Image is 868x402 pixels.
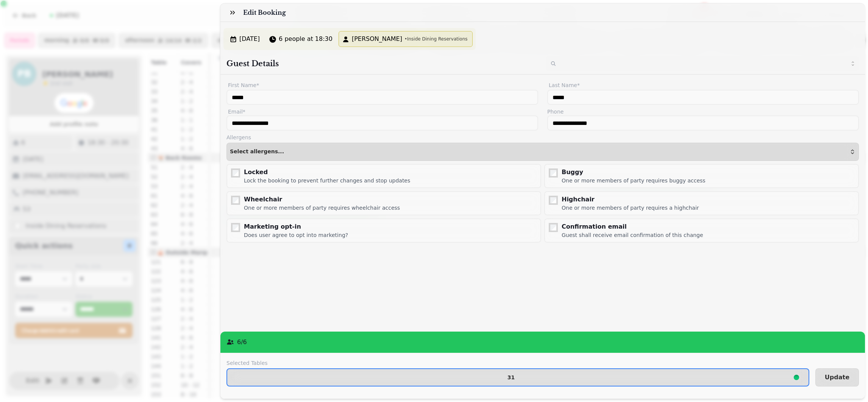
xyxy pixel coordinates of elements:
[244,195,400,204] div: Wheelchair
[226,134,859,141] label: Allergens
[815,368,859,386] button: Update
[226,368,809,386] button: 31
[244,177,410,184] div: Lock the booking to prevent further changes and stop updates
[507,375,515,380] p: 31
[547,108,859,115] label: Phone
[244,168,410,177] div: Locked
[244,204,400,212] div: One or more members of party requires wheelchair access
[352,34,402,44] span: [PERSON_NAME]
[243,8,289,17] h3: Edit Booking
[226,143,859,161] button: Select allergens...
[562,195,699,204] div: Highchair
[244,222,348,231] div: Marketing opt-in
[562,231,703,239] div: Guest shall receive email confirmation of this change
[279,34,333,44] span: 6 people at 18:30
[237,338,247,347] p: 6 / 6
[230,149,284,155] span: Select allergens...
[226,108,538,115] label: Email*
[226,359,809,367] label: Selected Tables
[239,34,260,44] span: [DATE]
[226,58,540,69] h2: Guest Details
[562,222,703,231] div: Confirmation email
[562,204,699,212] div: One or more members of party requires a highchair
[547,81,859,90] label: Last Name*
[825,374,849,380] span: Update
[562,168,706,177] div: Buggy
[244,231,348,239] div: Does user agree to opt into marketing?
[562,177,706,184] div: One or more members of party requires buggy access
[226,81,538,90] label: First Name*
[404,36,468,42] span: • Inside Dining Reservations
